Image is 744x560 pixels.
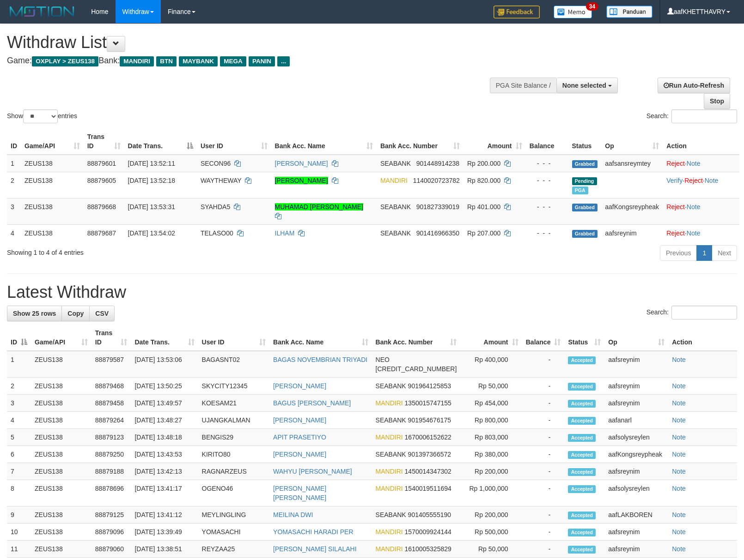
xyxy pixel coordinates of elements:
th: Game/API: activate to sort column ascending [21,128,84,155]
td: [DATE] 13:42:13 [131,463,198,480]
td: ZEUS138 [31,480,91,506]
a: Note [672,511,686,518]
td: · [663,198,739,224]
span: 88879605 [87,177,116,184]
td: aafKongsreypheak [601,198,663,224]
span: 88879668 [87,203,116,211]
a: MUHAMAD [PERSON_NAME] [275,203,363,211]
a: [PERSON_NAME] [275,177,328,184]
input: Search: [671,306,737,319]
th: Date Trans.: activate to sort column descending [124,128,197,155]
span: SEABANK [376,416,406,424]
a: Copy [61,306,90,321]
td: SKYCITY12345 [198,378,269,395]
span: SECON96 [201,160,231,167]
span: TELASO00 [201,229,233,237]
a: [PERSON_NAME] [273,382,326,390]
label: Show entries [7,109,77,123]
img: Button%20Memo.svg [554,6,592,18]
th: User ID: activate to sort column ascending [197,128,271,155]
td: aafLAKBOREN [604,506,668,524]
td: MEYLINGLING [198,506,269,524]
select: Showentries [23,109,58,123]
span: MANDIRI [376,468,403,475]
td: 88879587 [91,351,131,378]
a: Verify [666,177,683,184]
td: Rp 200,000 [460,463,522,480]
td: - [522,463,565,480]
a: Note [672,382,686,390]
td: 2 [7,172,21,198]
td: ZEUS138 [21,155,84,172]
td: BAGASNT02 [198,351,269,378]
span: 34 [586,2,598,11]
span: Rp 820.000 [467,177,500,184]
td: [DATE] 13:48:18 [131,429,198,446]
span: Copy 901397366572 to clipboard [408,451,451,458]
h1: Withdraw List [7,33,487,52]
th: Op: activate to sort column ascending [604,325,668,351]
th: Status: activate to sort column ascending [564,325,604,351]
td: 5 [7,429,31,446]
a: Show 25 rows [7,306,62,321]
a: Run Auto-Refresh [658,78,730,93]
span: SEABANK [376,451,406,458]
td: 11 [7,541,31,558]
a: Note [672,356,686,363]
td: 88879123 [91,429,131,446]
td: 1 [7,155,21,172]
th: ID [7,128,21,155]
a: Reject [666,203,685,211]
span: Copy 901964125853 to clipboard [408,382,451,390]
th: Status [568,128,602,155]
span: Copy 901448914238 to clipboard [416,160,459,167]
span: WAYTHEWAY [201,177,241,184]
td: 88878696 [91,480,131,506]
td: · [663,155,739,172]
td: 88879060 [91,541,131,558]
td: Rp 50,000 [460,378,522,395]
span: Copy 1570009924144 to clipboard [405,528,451,536]
td: REYZAA25 [198,541,269,558]
a: BAGUS [PERSON_NAME] [273,399,351,407]
span: SEABANK [376,382,406,390]
th: Balance: activate to sort column ascending [522,325,565,351]
a: CSV [89,306,115,321]
a: Note [672,485,686,492]
a: Next [712,245,737,261]
td: - [522,524,565,541]
td: ZEUS138 [31,524,91,541]
th: Action [668,325,737,351]
td: 3 [7,198,21,224]
span: Copy 1350015747155 to clipboard [405,399,451,407]
td: aafsreynim [604,463,668,480]
td: 4 [7,412,31,429]
span: MAYBANK [179,56,218,66]
td: [DATE] 13:48:27 [131,412,198,429]
td: ZEUS138 [21,198,84,224]
span: MANDIRI [376,528,403,536]
span: ... [277,56,290,66]
a: Note [672,468,686,475]
td: [DATE] 13:39:49 [131,524,198,541]
td: KIRITO80 [198,446,269,463]
td: KOESAM21 [198,395,269,412]
a: Reject [684,177,703,184]
a: Note [672,416,686,424]
a: BAGAS NOVEMBRIAN TRIYADI [273,356,367,363]
label: Search: [646,306,737,319]
td: 6 [7,446,31,463]
td: aafsolysreylen [604,480,668,506]
td: 9 [7,506,31,524]
th: Bank Acc. Number: activate to sort column ascending [372,325,461,351]
td: aafsansreymtey [601,155,663,172]
span: SEABANK [380,203,411,211]
td: YOMASACHI [198,524,269,541]
td: Rp 1,000,000 [460,480,522,506]
td: ZEUS138 [31,395,91,412]
td: aafsolysreylen [604,429,668,446]
span: MANDIRI [120,56,154,66]
span: 88879601 [87,160,116,167]
td: [DATE] 13:53:06 [131,351,198,378]
div: - - - [530,229,565,238]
